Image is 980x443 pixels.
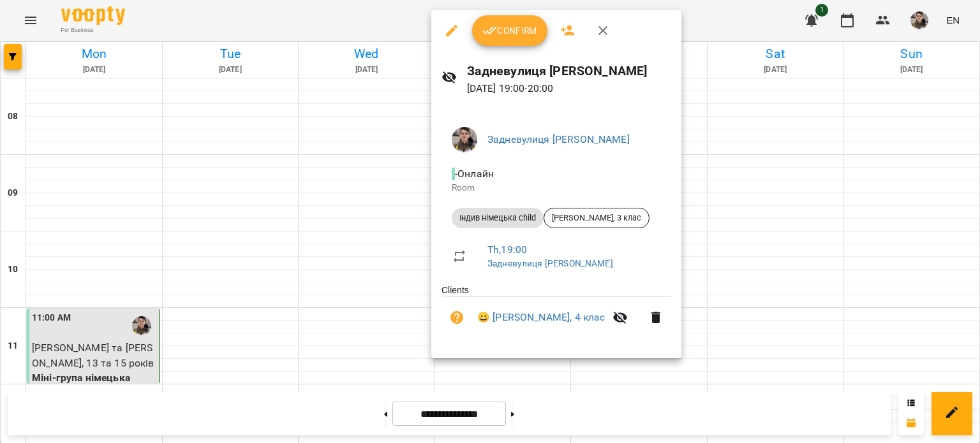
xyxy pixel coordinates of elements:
[487,133,630,145] a: Задневулиця [PERSON_NAME]
[442,284,671,343] ul: Clients
[472,15,547,46] button: Confirm
[544,212,649,224] span: [PERSON_NAME], 3 клас
[452,168,496,180] span: - Онлайн
[467,81,671,96] p: [DATE] 19:00 - 20:00
[487,243,527,256] a: Th , 19:00
[482,23,537,38] span: Confirm
[452,212,544,224] span: Індив німецька child
[477,310,605,325] a: 😀 [PERSON_NAME], 4 клас
[467,61,671,81] h6: Задневулиця [PERSON_NAME]
[452,127,477,152] img: fc1e08aabc335e9c0945016fe01e34a0.jpg
[442,302,472,333] button: Unpaid. Bill the attendance?
[452,182,661,194] p: Room
[544,208,650,228] div: [PERSON_NAME], 3 клас
[487,258,613,268] a: Задневулиця [PERSON_NAME]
